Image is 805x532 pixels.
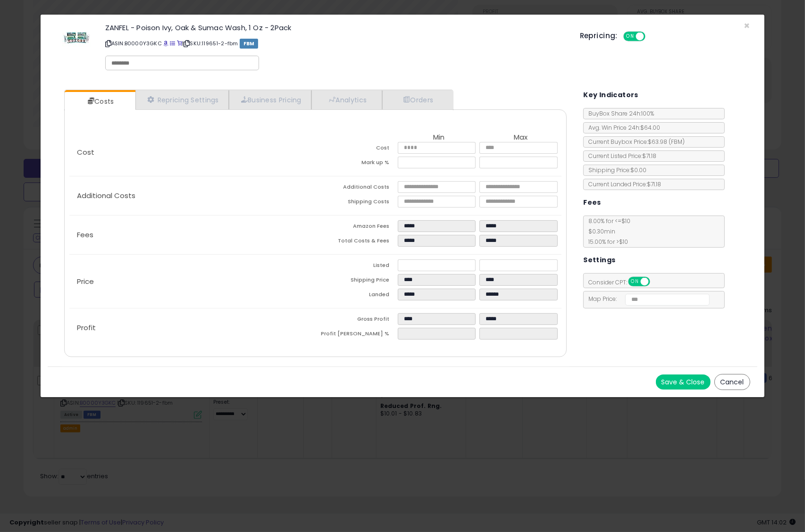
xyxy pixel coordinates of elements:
td: Total Costs & Fees [316,235,398,249]
span: 8.00 % for <= $10 [584,217,630,246]
span: OFF [644,33,659,41]
span: Avg. Win Price 24h: $64.00 [584,124,660,132]
span: OFF [649,278,664,286]
th: Max [479,133,562,142]
td: Cost [316,142,398,157]
td: Profit [PERSON_NAME] % [316,328,398,342]
th: Min [398,133,480,142]
a: BuyBox page [163,40,168,47]
h3: ZANFEL - Poison Ivy, Oak & Sumac Wash, 1 Oz - 2Pack [105,24,566,31]
h5: Key Indicators [583,89,638,101]
p: Additional Costs [69,192,316,199]
h5: Settings [583,254,615,266]
a: Your listing only [177,40,182,47]
span: $0.30 min [584,227,615,235]
a: Costs [65,92,134,111]
span: Map Price: [584,295,710,303]
a: Business Pricing [229,90,311,109]
span: Current Landed Price: $71.18 [584,180,661,188]
td: Shipping Price [316,274,398,289]
a: Orders [382,90,452,109]
span: $63.98 [648,138,685,146]
td: Shipping Costs [316,196,398,210]
span: ON [629,278,641,286]
span: Consider CPT: [584,278,662,286]
span: × [744,19,750,33]
button: Save & Close [656,374,711,390]
span: ON [624,33,636,41]
p: ASIN: B0000Y3GKC | SKU: 119651-2-fbm [105,36,566,51]
h5: Fees [583,197,601,208]
span: FBM [240,39,259,49]
p: Price [69,278,316,285]
button: Cancel [714,374,750,390]
p: Profit [69,324,316,332]
span: Current Listed Price: $71.18 [584,152,656,160]
td: Landed [316,289,398,303]
span: ( FBM ) [669,138,685,146]
span: 15.00 % for > $10 [584,238,628,246]
p: Fees [69,231,316,239]
a: Repricing Settings [135,90,229,109]
h5: Repricing: [580,32,618,40]
span: Shipping Price: $0.00 [584,166,646,174]
span: BuyBox Share 24h: 100% [584,109,654,117]
td: Gross Profit [316,313,398,328]
td: Additional Costs [316,181,398,196]
p: Cost [69,149,316,156]
td: Listed [316,259,398,274]
a: Analytics [311,90,382,109]
img: 51vYg7JmhNL._SL60_.jpg [62,24,91,52]
td: Mark up % [316,157,398,171]
span: Current Buybox Price: [584,138,685,146]
td: Amazon Fees [316,220,398,235]
a: All offer listings [170,40,175,47]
